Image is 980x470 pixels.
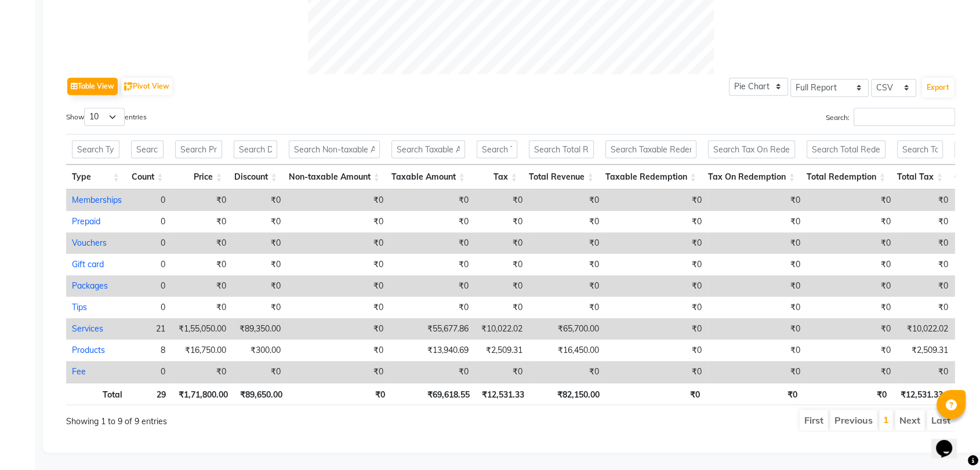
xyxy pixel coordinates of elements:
[530,382,605,405] th: ₹82,150.00
[232,211,286,232] td: ₹0
[471,165,523,190] th: Tax: activate to sort column ascending
[801,165,891,190] th: Total Redemption: activate to sort column ascending
[806,318,896,340] td: ₹0
[707,318,806,340] td: ₹0
[605,190,707,211] td: ₹0
[128,340,171,361] td: 8
[605,382,706,405] th: ₹0
[896,340,954,361] td: ₹2,509.31
[707,232,806,254] td: ₹0
[806,340,896,361] td: ₹0
[523,165,600,190] th: Total Revenue: activate to sort column ascending
[171,254,232,275] td: ₹0
[707,340,806,361] td: ₹0
[474,190,528,211] td: ₹0
[474,318,528,340] td: ₹10,022.02
[171,340,232,361] td: ₹16,750.00
[706,382,803,405] th: ₹0
[72,280,108,291] a: Packages
[605,361,707,382] td: ₹0
[806,232,896,254] td: ₹0
[528,297,605,318] td: ₹0
[232,361,286,382] td: ₹0
[232,297,286,318] td: ₹0
[389,340,474,361] td: ₹13,940.69
[391,140,465,158] input: Search Taxable Amount
[232,340,286,361] td: ₹300.00
[72,345,105,355] a: Products
[171,275,232,297] td: ₹0
[854,108,955,126] input: Search:
[131,140,164,158] input: Search Count
[528,232,605,254] td: ₹0
[605,275,707,297] td: ₹0
[67,78,118,95] button: Table View
[175,140,222,158] input: Search Price
[72,216,100,227] a: Prepaid
[286,297,389,318] td: ₹0
[232,254,286,275] td: ₹0
[707,190,806,211] td: ₹0
[232,232,286,254] td: ₹0
[66,165,125,190] th: Type: activate to sort column ascending
[172,382,233,405] th: ₹1,71,800.00
[171,361,232,382] td: ₹0
[228,165,283,190] th: Discount: activate to sort column ascending
[66,382,128,405] th: Total
[72,366,86,377] a: Fee
[806,254,896,275] td: ₹0
[283,165,386,190] th: Non-taxable Amount: activate to sort column ascending
[892,382,949,405] th: ₹12,531.33
[171,190,232,211] td: ₹0
[707,254,806,275] td: ₹0
[72,323,103,334] a: Services
[289,140,380,158] input: Search Non-taxable Amount
[286,211,389,232] td: ₹0
[605,340,707,361] td: ₹0
[826,108,955,126] label: Search:
[389,297,474,318] td: ₹0
[528,275,605,297] td: ₹0
[605,232,707,254] td: ₹0
[125,165,169,190] th: Count: activate to sort column ascending
[169,165,228,190] th: Price: activate to sort column ascending
[286,232,389,254] td: ₹0
[528,254,605,275] td: ₹0
[72,259,104,269] a: Gift card
[234,382,289,405] th: ₹89,650.00
[807,140,885,158] input: Search Total Redemption
[707,211,806,232] td: ₹0
[66,409,426,428] div: Showing 1 to 9 of 9 entries
[476,382,530,405] th: ₹12,531.33
[171,318,232,340] td: ₹1,55,050.00
[234,140,277,158] input: Search Discount
[707,297,806,318] td: ₹0
[286,254,389,275] td: ₹0
[702,165,801,190] th: Tax On Redemption: activate to sort column ascending
[922,78,954,97] button: Export
[803,382,892,405] th: ₹0
[391,382,476,405] th: ₹69,618.55
[528,190,605,211] td: ₹0
[707,361,806,382] td: ₹0
[891,165,949,190] th: Total Tax: activate to sort column ascending
[286,190,389,211] td: ₹0
[232,275,286,297] td: ₹0
[474,211,528,232] td: ₹0
[528,361,605,382] td: ₹0
[528,340,605,361] td: ₹16,450.00
[605,140,696,158] input: Search Taxable Redemption
[286,275,389,297] td: ₹0
[474,275,528,297] td: ₹0
[66,108,147,126] label: Show entries
[389,211,474,232] td: ₹0
[474,297,528,318] td: ₹0
[72,302,87,312] a: Tips
[288,382,391,405] th: ₹0
[896,190,954,211] td: ₹0
[389,190,474,211] td: ₹0
[605,318,707,340] td: ₹0
[171,211,232,232] td: ₹0
[896,361,954,382] td: ₹0
[286,318,389,340] td: ₹0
